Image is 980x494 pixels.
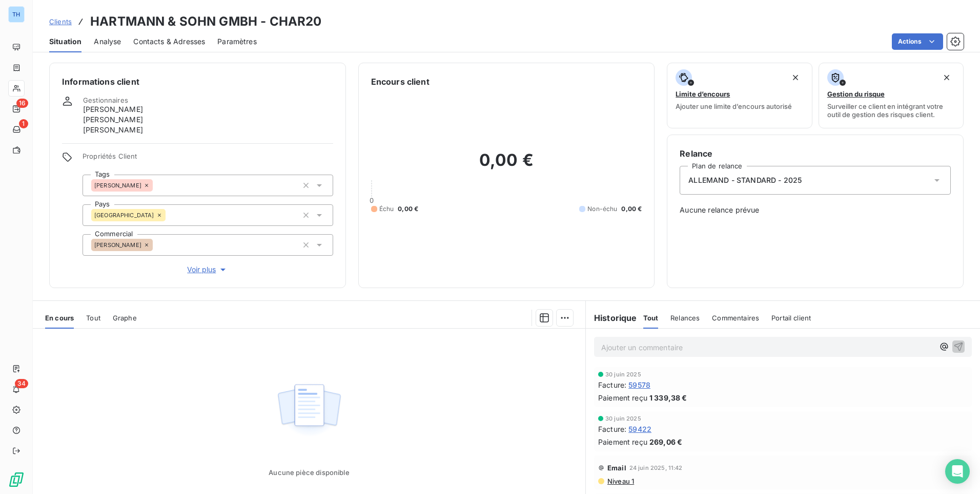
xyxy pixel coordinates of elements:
[15,379,28,388] span: 34
[676,90,730,98] span: Limite d’encours
[83,152,333,166] span: Propriétés Client
[19,119,28,128] span: 1
[598,424,626,434] span: Facture :
[621,204,642,214] span: 0,00 €
[94,36,121,47] span: Analyse
[680,205,951,215] span: Aucune relance prévue
[90,12,321,31] h3: HARTMANN & SOHN GMBH - CHAR20
[587,204,617,214] span: Non-échu
[827,90,885,98] span: Gestion du risque
[670,314,700,322] span: Relances
[586,312,637,324] h6: Historique
[217,36,257,47] span: Paramètres
[94,242,141,248] span: [PERSON_NAME]
[83,264,333,275] button: Voir plus
[676,102,792,110] span: Ajouter une limite d’encours autorisé
[45,314,74,322] span: En cours
[86,314,100,322] span: Tout
[771,314,811,322] span: Portail client
[371,150,642,181] h2: 0,00 €
[83,125,143,135] span: [PERSON_NAME]
[83,115,143,125] span: [PERSON_NAME]
[598,392,647,403] span: Paiement reçu
[83,96,128,104] span: Gestionnaires
[605,415,641,422] span: 30 juin 2025
[605,371,641,377] span: 30 juin 2025
[370,196,374,204] span: 0
[371,75,430,88] h6: Encours client
[607,464,626,472] span: Email
[945,459,970,484] div: Open Intercom Messenger
[49,17,72,26] span: Clients
[49,36,81,47] span: Situation
[133,36,205,47] span: Contacts & Adresses
[94,182,141,188] span: [PERSON_NAME]
[712,314,759,322] span: Commentaires
[649,436,682,447] span: 269,06 €
[83,104,143,115] span: [PERSON_NAME]
[49,16,72,27] a: Clients
[606,477,634,485] span: Niveau 1
[628,379,650,390] span: 59578
[892,33,943,50] button: Actions
[276,378,342,442] img: Empty state
[398,204,418,214] span: 0,00 €
[269,468,349,477] span: Aucune pièce disponible
[187,264,228,275] span: Voir plus
[94,212,154,218] span: [GEOGRAPHIC_DATA]
[153,240,161,250] input: Ajouter une valeur
[379,204,394,214] span: Échu
[113,314,137,322] span: Graphe
[598,379,626,390] span: Facture :
[598,436,647,447] span: Paiement reçu
[649,392,687,403] span: 1 339,38 €
[680,147,951,160] h6: Relance
[827,102,955,119] span: Surveiller ce client en intégrant votre outil de gestion des risques client.
[628,424,651,434] span: 59422
[16,99,28,108] span: 16
[62,75,333,88] h6: Informations client
[8,6,25,23] div: TH
[643,314,659,322] span: Tout
[166,211,174,220] input: Ajouter une valeur
[688,175,802,185] span: ALLEMAND - STANDARD - 2025
[629,465,683,471] span: 24 juin 2025, 11:42
[153,181,161,190] input: Ajouter une valeur
[8,471,25,488] img: Logo LeanPay
[667,63,812,128] button: Limite d’encoursAjouter une limite d’encours autorisé
[819,63,964,128] button: Gestion du risqueSurveiller ce client en intégrant votre outil de gestion des risques client.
